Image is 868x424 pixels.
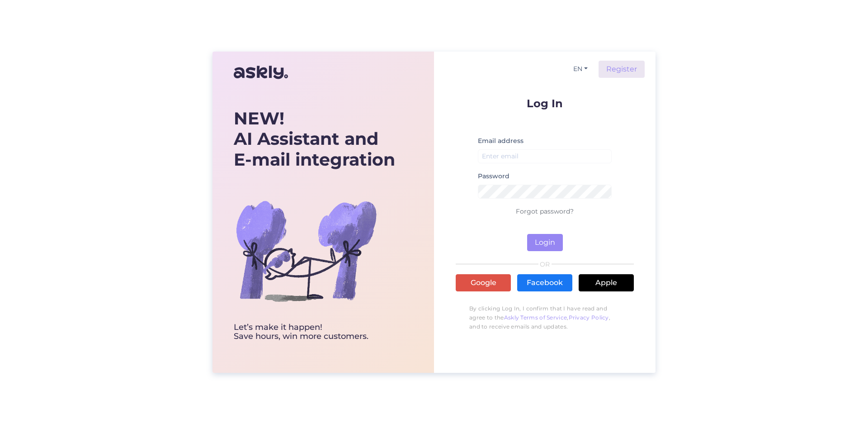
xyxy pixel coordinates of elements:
[504,314,567,321] a: Askly Terms of Service
[570,62,591,76] button: EN
[234,62,288,83] img: Askly
[234,323,395,341] div: Let’s make it happen! Save hours, win more customers.
[456,300,634,336] p: By clicking Log In, I confirm that I have read and agree to the , , and to receive emails and upd...
[527,234,563,251] button: Login
[478,136,524,146] label: Email address
[599,61,645,78] a: Register
[517,274,572,291] a: Facebook
[478,149,612,163] input: Enter email
[579,274,634,291] a: Apple
[569,314,609,321] a: Privacy Policy
[456,274,511,291] a: Google
[538,261,552,267] span: OR
[456,98,634,109] p: Log In
[516,207,574,215] a: Forgot password?
[234,108,395,170] div: AI Assistant and E-mail integration
[478,172,509,181] label: Password
[234,108,284,129] b: NEW!
[234,178,378,323] img: bg-askly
